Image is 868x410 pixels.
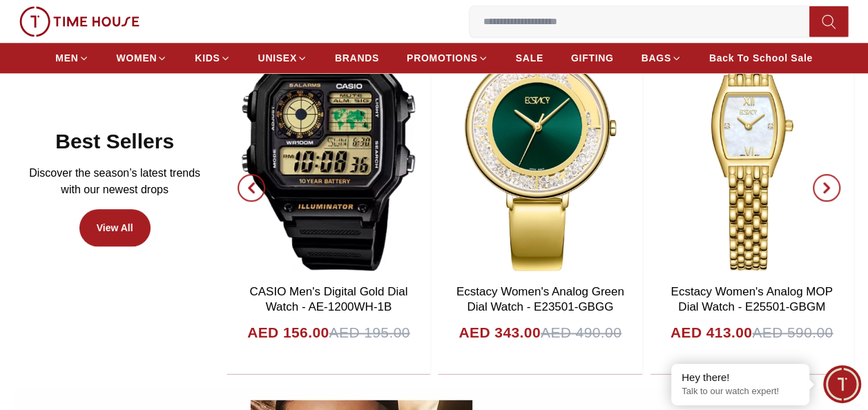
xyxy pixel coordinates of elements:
a: View All [79,209,151,246]
a: GIFTING [571,46,614,70]
p: Talk to our watch expert! [682,386,799,398]
span: PROMOTIONS [407,51,478,65]
span: AED 195.00 [329,322,409,344]
a: PROMOTIONS [407,46,488,70]
span: KIDS [195,51,220,65]
a: MEN [55,46,88,70]
span: AED 590.00 [752,322,833,344]
span: AED 490.00 [541,322,621,344]
a: Back To School Sale [709,46,813,70]
a: WOMEN [117,46,168,70]
span: UNISEX [258,51,297,65]
div: Hey there! [682,371,799,384]
h4: AED 156.00 [247,322,329,344]
span: SALE [516,51,543,65]
a: BRANDS [335,46,379,70]
img: ... [19,6,139,37]
span: Back To School Sale [709,51,813,65]
p: Discover the season’s latest trends with our newest drops [25,165,204,198]
a: Ecstacy Women's Analog MOP Dial Watch - E25501-GBGM [671,285,832,313]
a: BAGS [641,46,681,70]
span: WOMEN [117,51,157,65]
a: KIDS [195,46,230,70]
span: BRANDS [335,51,379,65]
img: Ecstacy Women's Analog MOP Dial Watch - E25501-GBGM [650,1,853,277]
span: BAGS [641,51,671,65]
span: GIFTING [571,51,614,65]
a: UNISEX [258,46,307,70]
img: CASIO Men's Digital Gold Dial Watch - AE-1200WH-1B [226,1,430,277]
h4: AED 413.00 [671,322,752,344]
h4: AED 343.00 [459,322,540,344]
div: Chat Widget [823,365,861,403]
a: Ecstacy Women's Analog Green Dial Watch - E23501-GBGG [456,285,624,313]
h2: Best Sellers [55,129,174,154]
a: CASIO Men's Digital Gold Dial Watch - AE-1200WH-1B [249,285,407,313]
img: Ecstacy Women's Analog Green Dial Watch - E23501-GBGG [438,1,642,277]
a: SALE [516,46,543,70]
span: MEN [55,51,78,65]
